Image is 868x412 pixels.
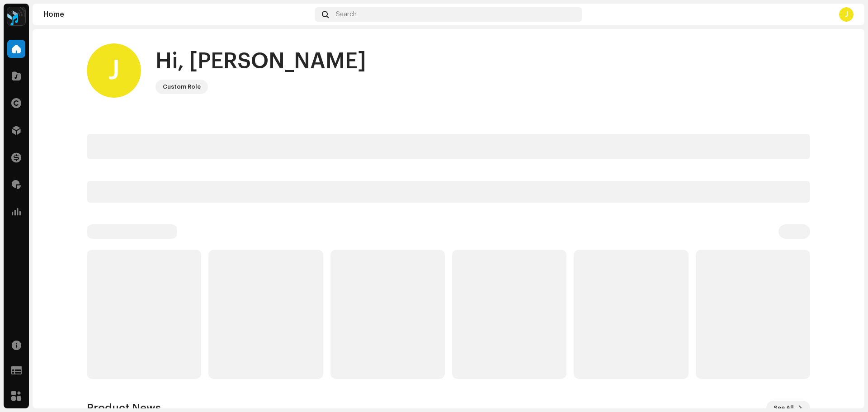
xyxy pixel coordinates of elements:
img: 2dae3d76-597f-44f3-9fef-6a12da6d2ece [7,7,25,25]
div: Hi, [PERSON_NAME] [156,47,366,76]
span: Search [336,11,357,18]
div: Home [43,11,311,18]
div: Custom Role [163,81,201,92]
div: J [839,7,854,22]
div: J [87,43,141,98]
